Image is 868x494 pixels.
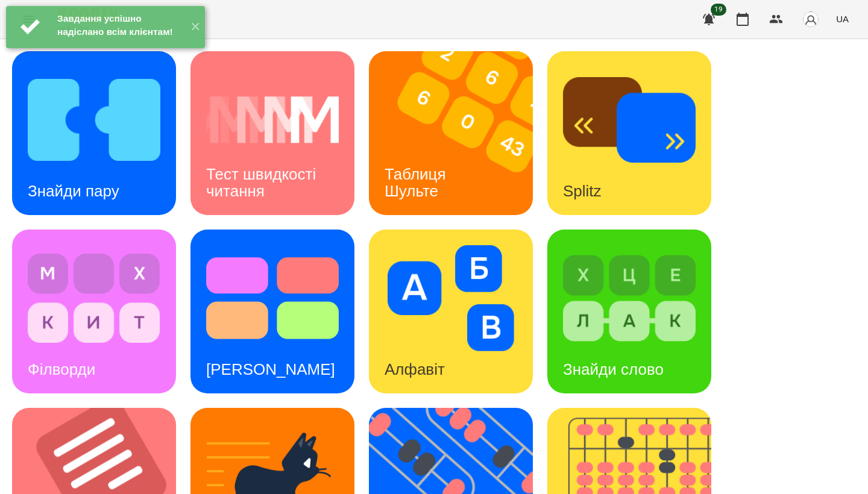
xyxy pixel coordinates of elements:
[385,165,450,199] h3: Таблиця Шульте
[385,245,517,351] img: Алфавіт
[206,245,339,351] img: Тест Струпа
[836,13,849,25] span: UA
[369,51,548,215] img: Таблиця Шульте
[369,230,533,393] a: АлфавітАлфавіт
[563,67,696,173] img: Splitz
[206,165,320,199] h3: Тест швидкості читання
[547,51,711,215] a: SplitzSplitz
[711,4,726,16] span: 19
[190,51,354,215] a: Тест швидкості читанняТест швидкості читання
[206,67,339,173] img: Тест швидкості читання
[28,182,119,200] h3: Знайди пару
[802,11,819,28] img: avatar_s.png
[563,182,602,200] h3: Splitz
[12,51,176,215] a: Знайди паруЗнайди пару
[28,67,160,173] img: Знайди пару
[57,12,181,39] div: Завдання успішно надіслано всім клієнтам!
[206,360,335,378] h3: [PERSON_NAME]
[28,360,95,378] h3: Філворди
[28,245,160,351] img: Філворди
[190,230,354,393] a: Тест Струпа[PERSON_NAME]
[12,230,176,393] a: ФілвордиФілворди
[369,51,533,215] a: Таблиця ШультеТаблиця Шульте
[563,245,696,351] img: Знайди слово
[385,360,445,378] h3: Алфавіт
[547,230,711,393] a: Знайди словоЗнайди слово
[831,8,854,30] button: UA
[563,360,664,378] h3: Знайди слово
